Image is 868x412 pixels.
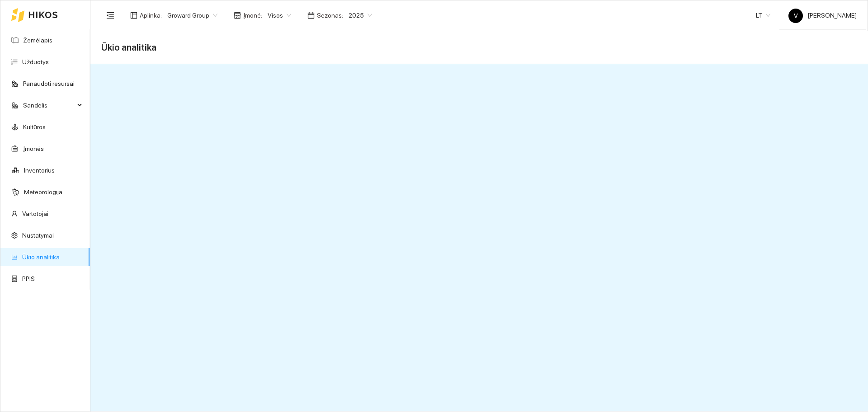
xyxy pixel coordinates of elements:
span: Sandėlis [23,96,75,114]
span: Aplinka : [140,10,162,20]
span: Sezonas : [317,10,343,20]
span: Visos [268,9,291,22]
span: layout [130,12,137,19]
a: Kultūros [23,123,46,131]
span: calendar [307,12,315,19]
a: Užduotys [22,58,49,66]
span: Įmonė : [243,10,262,20]
span: menu-fold [106,11,114,19]
span: [PERSON_NAME] [788,12,857,19]
a: Nustatymai [22,232,54,239]
a: Meteorologija [24,188,62,196]
span: Ūkio analitika [101,40,156,55]
span: V [794,9,798,23]
button: menu-fold [101,6,119,24]
span: Groward Group [167,9,217,22]
a: Panaudoti resursai [23,80,75,87]
a: PPIS [22,275,35,282]
span: LT [756,9,770,22]
a: Inventorius [24,167,55,174]
a: Žemėlapis [23,37,52,44]
a: Įmonės [23,145,44,152]
span: shop [234,12,241,19]
a: Ūkio analitika [22,253,60,261]
span: 2025 [349,9,372,22]
a: Vartotojai [22,210,48,217]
